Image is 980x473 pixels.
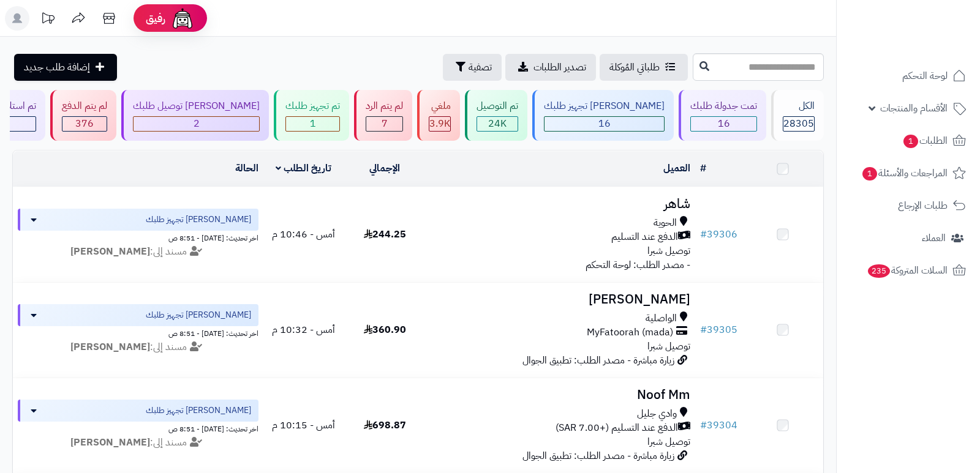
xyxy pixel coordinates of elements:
div: [PERSON_NAME] تجهيز طلبك [544,99,665,113]
span: تصفية [469,60,492,75]
span: الأقسام والمنتجات [880,100,948,117]
div: مسند إلى: [9,340,268,354]
div: مسند إلى: [9,436,268,450]
span: 244.25 [364,227,406,242]
div: 376 [62,117,107,131]
span: وادي جليل [637,407,677,421]
span: # [700,322,707,337]
a: # [700,161,706,176]
a: إضافة طلب جديد [14,54,117,81]
div: [PERSON_NAME] توصيل طلبك [133,99,260,113]
h3: شاهر [430,197,690,211]
span: # [700,227,707,242]
a: السلات المتروكة235 [844,256,973,285]
div: 3870 [429,117,450,131]
a: #39306 [700,227,737,242]
h3: Noof Mm [430,388,690,402]
span: 24K [488,116,507,131]
a: ملغي 3.9K [415,90,462,141]
span: [PERSON_NAME] تجهيز طلبك [146,404,251,417]
a: تم التوصيل 24K [462,90,530,141]
span: 360.90 [364,322,406,337]
span: السلات المتروكة [867,262,948,279]
div: اخر تحديث: [DATE] - 8:51 ص [18,422,258,434]
div: لم يتم الدفع [62,99,107,113]
span: 1 [862,166,878,181]
div: 1 [286,117,339,131]
span: توصيل شبرا [647,339,690,354]
td: - مصدر الطلب: لوحة التحكم [425,187,695,282]
span: # [700,418,707,433]
span: 3.9K [429,116,450,131]
span: توصيل شبرا [647,434,690,449]
strong: [PERSON_NAME] [70,340,150,354]
strong: [PERSON_NAME] [70,244,150,259]
a: تم تجهيز طلبك 1 [271,90,352,141]
span: [PERSON_NAME] تجهيز طلبك [146,214,251,226]
div: ملغي [429,99,451,113]
a: المراجعات والأسئلة1 [844,158,973,188]
span: 28305 [783,116,814,131]
div: الكل [783,99,815,113]
span: 16 [718,116,730,131]
img: logo-2.png [897,13,968,39]
a: تصدير الطلبات [505,54,596,81]
div: مسند إلى: [9,245,268,259]
a: #39305 [700,322,737,337]
a: لوحة التحكم [844,61,973,91]
div: 2 [134,117,259,131]
span: زيارة مباشرة - مصدر الطلب: تطبيق الجوال [522,449,674,463]
a: الحالة [235,161,258,176]
span: أمس - 10:15 م [272,418,335,433]
a: لم يتم الدفع 376 [48,90,119,141]
span: الحوية [654,216,677,230]
div: 24017 [477,117,518,131]
span: طلباتي المُوكلة [609,60,660,75]
span: 1 [310,116,316,131]
span: رفيق [146,11,165,26]
span: 698.87 [364,418,406,433]
span: 2 [194,116,200,131]
a: طلبات الإرجاع [844,191,973,220]
span: الطلبات [902,132,948,149]
span: 1 [903,134,919,149]
a: العملاء [844,223,973,253]
a: الكل28305 [769,90,826,141]
span: 16 [598,116,611,131]
a: لم يتم الرد 7 [352,90,415,141]
a: الطلبات1 [844,126,973,155]
span: المراجعات والأسئلة [861,165,948,182]
button: تصفية [443,54,502,81]
div: اخر تحديث: [DATE] - 8:51 ص [18,231,258,244]
span: توصيل شبرا [647,244,690,258]
span: الدفع عند التسليم [611,230,678,244]
a: تاريخ الطلب [276,161,331,176]
div: 16 [691,117,756,131]
div: تمت جدولة طلبك [690,99,757,113]
strong: [PERSON_NAME] [70,435,150,450]
a: العميل [663,161,690,176]
span: 376 [75,116,94,131]
a: #39304 [700,418,737,433]
a: [PERSON_NAME] توصيل طلبك 2 [119,90,271,141]
span: إضافة طلب جديد [24,60,90,75]
img: ai-face.png [170,6,195,31]
a: [PERSON_NAME] تجهيز طلبك 16 [530,90,676,141]
span: زيارة مباشرة - مصدر الطلب: تطبيق الجوال [522,353,674,368]
span: MyFatoorah (mada) [587,326,673,340]
div: 16 [545,117,664,131]
div: اخر تحديث: [DATE] - 8:51 ص [18,326,258,339]
span: تصدير الطلبات [533,60,586,75]
a: تمت جدولة طلبك 16 [676,90,769,141]
span: أمس - 10:46 م [272,227,335,242]
span: أمس - 10:32 م [272,322,335,337]
h3: [PERSON_NAME] [430,292,690,307]
a: طلباتي المُوكلة [600,54,688,81]
span: 7 [382,116,388,131]
div: تم تجهيز طلبك [285,99,340,113]
span: لوحة التحكم [902,67,948,84]
div: تم التوصيل [477,99,518,113]
span: طلبات الإرجاع [898,197,948,214]
span: [PERSON_NAME] تجهيز طلبك [146,309,251,321]
div: لم يتم الرد [366,99,403,113]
